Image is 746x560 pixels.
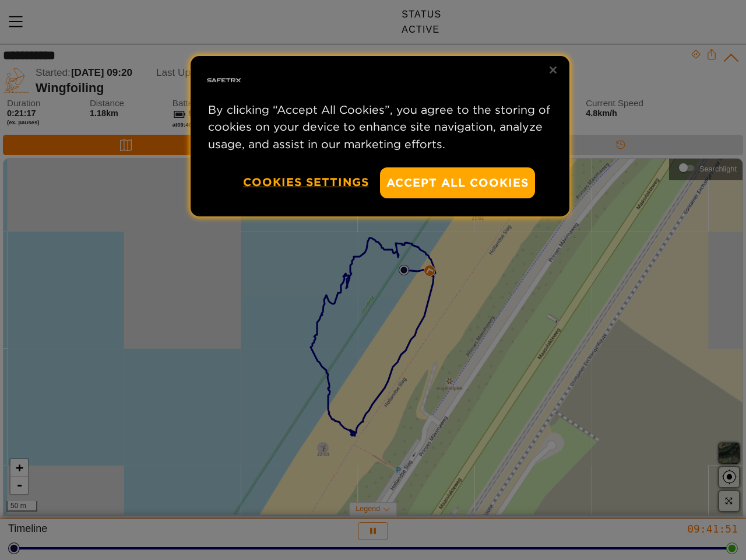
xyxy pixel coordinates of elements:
button: Accept All Cookies [380,167,535,198]
img: Safe Tracks [205,62,242,99]
button: Close [540,57,566,83]
button: Cookies Settings [243,167,369,197]
p: By clicking “Accept All Cookies”, you agree to the storing of cookies on your device to enhance s... [208,101,552,153]
div: Privacy [191,56,569,216]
